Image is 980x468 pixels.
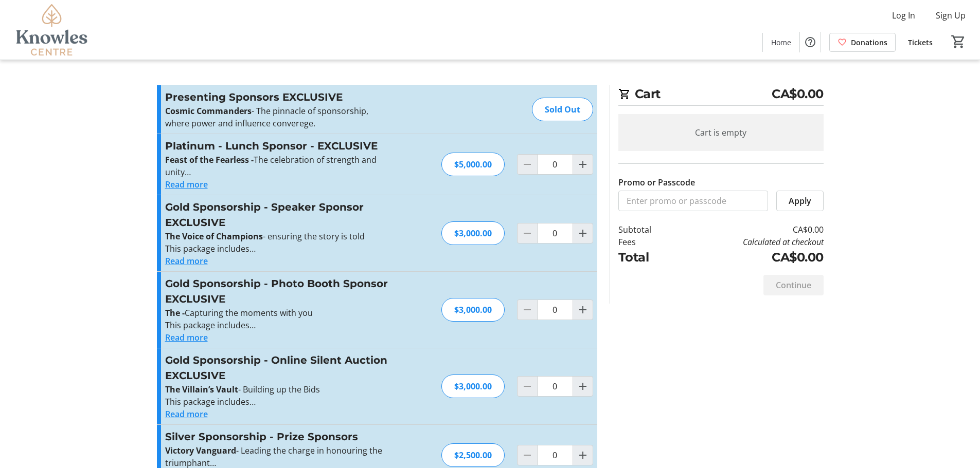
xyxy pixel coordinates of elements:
button: Increment by one [573,155,593,174]
td: Total [618,248,678,267]
p: This package includes [165,319,390,331]
button: Log In [884,7,923,24]
button: Increment by one [573,300,593,320]
strong: The - [165,307,185,319]
span: Tickets [908,37,933,48]
button: Increment by one [573,445,593,465]
button: Read more [165,255,208,267]
p: Capturing the moments with you [165,307,390,319]
button: Sign Up [928,7,974,24]
button: Increment by one [573,377,593,396]
strong: The Villain’s Vault [165,384,238,395]
h3: Gold Sponsorship - Photo Booth Sponsor EXCLUSIVE [165,276,390,307]
p: - The pinnacle of sponsorship, where power and influence converege. [165,105,390,129]
input: Gold Sponsorship - Speaker Sponsor EXCLUSIVE Quantity [537,223,573,244]
p: The celebration of strength and unity [165,154,390,178]
span: Log In [892,9,915,22]
div: $3,000.00 [441,298,505,322]
button: Increment by one [573,223,593,243]
span: Donations [851,37,887,48]
h3: Presenting Sponsors EXCLUSIVE [165,89,390,105]
input: Enter promo or passcode [618,191,768,211]
button: Help [800,32,821,52]
input: Silver Sponsorship - Prize Sponsors Quantity [537,445,573,465]
td: CA$0.00 [678,223,823,236]
span: CA$0.00 [772,85,824,103]
input: Platinum - Lunch Sponsor - EXCLUSIVE Quantity [537,154,573,175]
strong: Feast of the Fearless - [165,154,254,165]
p: This package includes [165,396,390,408]
strong: The Voice of Champions [165,231,263,242]
button: Read more [165,331,208,344]
td: Subtotal [618,223,678,236]
h3: Platinum - Lunch Sponsor - EXCLUSIVE [165,138,390,154]
button: Read more [165,178,208,191]
strong: Victory Vanguard [165,445,236,456]
h3: Silver Sponsorship - Prize Sponsors [165,429,390,444]
td: Fees [618,236,678,248]
div: Sold Out [532,98,593,121]
input: Gold Sponsorship - Photo Booth Sponsor EXCLUSIVE Quantity [537,299,573,320]
div: Cart is empty [618,114,824,151]
div: $5,000.00 [441,153,505,176]
button: Cart [949,32,968,51]
td: Calculated at checkout [678,236,823,248]
label: Promo or Passcode [618,176,695,189]
img: Knowles Centre's Logo [6,4,98,55]
input: Gold Sponsorship - Online Silent Auction EXCLUSIVE Quantity [537,376,573,397]
p: This package includes [165,242,390,255]
span: Home [771,37,791,48]
span: Apply [789,195,811,207]
a: Tickets [900,33,941,52]
p: - Building up the Bids [165,383,390,396]
p: - ensuring the story is told [165,230,390,242]
a: Donations [829,33,896,52]
h3: Gold Sponsorship - Speaker Sponsor EXCLUSIVE [165,199,390,230]
strong: Cosmic Commanders [165,105,252,117]
h2: Cart [618,85,824,106]
button: Read more [165,408,208,420]
div: $3,000.00 [441,221,505,245]
span: Sign Up [936,9,966,22]
td: CA$0.00 [678,248,823,267]
button: Apply [776,191,824,211]
a: Home [763,33,799,52]
h3: Gold Sponsorship - Online Silent Auction EXCLUSIVE [165,352,390,383]
div: $3,000.00 [441,375,505,398]
div: $2,500.00 [441,443,505,467]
